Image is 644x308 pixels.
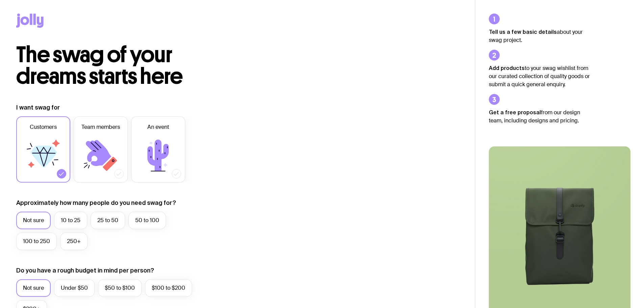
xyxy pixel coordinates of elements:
[489,65,525,71] strong: Add products
[16,279,51,297] label: Not sure
[16,233,57,250] label: 100 to 250
[147,123,169,131] span: An event
[128,212,166,229] label: 50 to 100
[16,199,176,207] label: Approximately how many people do you need swag for?
[16,41,183,90] span: The swag of your dreams starts here
[489,29,557,35] strong: Tell us a few basic details
[98,279,142,297] label: $50 to $100
[16,266,154,275] label: Do you have a rough budget in mind per person?
[54,212,87,229] label: 10 to 25
[489,64,590,89] p: to your swag wishlist from our curated collection of quality goods or submit a quick general enqu...
[60,233,88,250] label: 250+
[30,123,57,131] span: Customers
[54,279,95,297] label: Under $50
[145,279,192,297] label: $100 to $200
[489,108,590,125] p: from our design team, including designs and pricing.
[489,109,541,115] strong: Get a free proposal
[16,103,60,112] label: I want swag for
[81,123,120,131] span: Team members
[91,212,125,229] label: 25 to 50
[16,212,51,229] label: Not sure
[489,28,590,44] p: about your swag project.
